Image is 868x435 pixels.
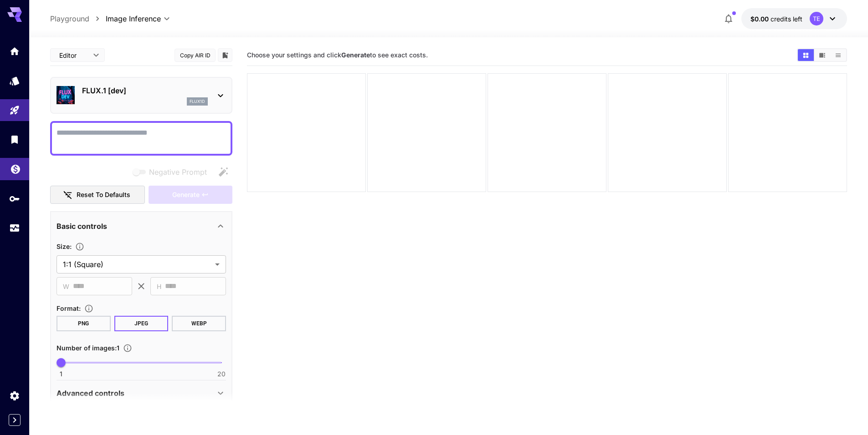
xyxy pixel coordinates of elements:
[9,134,20,145] div: Library
[56,215,226,237] div: Basic controls
[9,223,20,234] div: Usage
[149,167,207,177] span: Negative Prompt
[56,388,124,399] p: Advanced controls
[72,242,88,251] button: Adjust the dimensions of the generated image by specifying its width and height in pixels, or sel...
[56,221,107,232] p: Basic controls
[750,14,802,24] div: $0.00
[63,259,211,270] span: 1:1 (Square)
[175,49,216,62] button: Copy AIR ID
[50,13,106,24] nav: breadcrumb
[741,8,847,29] button: $0.00TE
[750,15,770,23] span: $0.00
[60,369,62,379] span: 1
[9,46,20,57] div: Home
[59,51,87,60] span: Editor
[82,85,208,96] p: FLUX.1 [dev]
[56,243,72,250] span: Size :
[814,49,830,61] button: Show media in video view
[50,186,145,204] button: Reset to defaults
[56,304,81,312] span: Format :
[81,304,97,313] button: Choose the file format for the output image.
[770,15,802,23] span: credits left
[9,105,20,116] div: Playground
[9,193,20,204] div: API Keys
[63,281,69,292] span: W
[114,316,169,331] button: JPEG
[221,50,229,61] button: Add to library
[797,48,847,62] div: Show media in grid viewShow media in video viewShow media in list view
[190,98,205,105] p: flux1d
[9,390,20,401] div: Settings
[247,51,428,59] span: Choose your settings and click to see exact costs.
[50,13,89,24] a: Playground
[56,344,119,352] span: Number of images : 1
[810,12,823,25] div: TE
[217,369,226,379] span: 20
[798,49,814,61] button: Show media in grid view
[341,51,370,59] b: Generate
[830,49,846,61] button: Show media in list view
[157,281,161,292] span: H
[172,316,226,331] button: WEBP
[131,166,214,177] span: Negative prompts are not compatible with the selected model.
[56,382,226,404] div: Advanced controls
[56,316,111,331] button: PNG
[106,13,161,24] span: Image Inference
[119,344,136,353] button: Specify how many images to generate in a single request. Each image generation will be charged se...
[9,414,21,426] button: Expand sidebar
[10,161,21,172] div: Wallet
[56,81,226,109] div: FLUX.1 [dev]flux1d
[9,75,20,86] div: Models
